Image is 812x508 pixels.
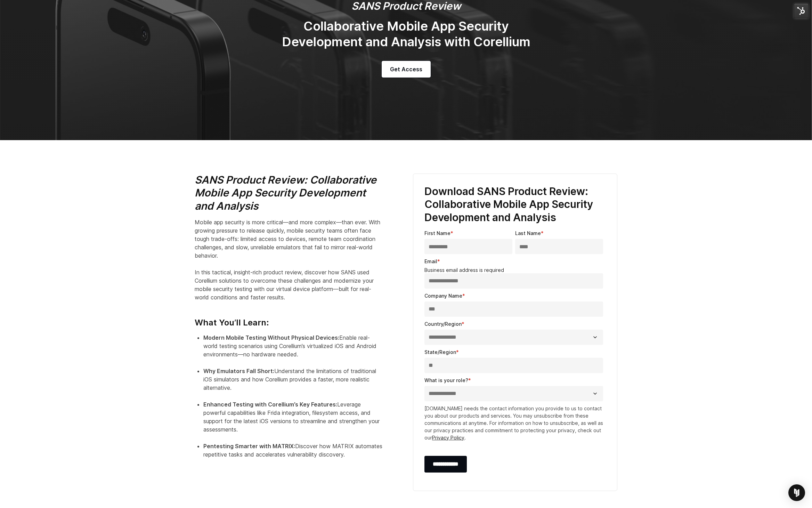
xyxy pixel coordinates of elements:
[203,368,274,374] strong: Why Emulators Fall Short:
[195,307,382,328] h4: What You’ll Learn:
[203,443,295,450] strong: Pentesting Smarter with MATRIX:
[424,349,456,355] span: State/Region
[203,367,382,400] li: Understand the limitations of traditional iOS simulators and how Corellium provides a faster, mor...
[424,293,462,299] span: Company Name
[432,435,464,441] a: Privacy Policy
[424,405,606,441] p: [DOMAIN_NAME] needs the contact information you provide to us to contact you about our products a...
[267,18,545,50] h2: Collaborative Mobile App Security Development and Analysis with Corellium
[382,61,431,78] a: Get Access
[424,185,606,224] h3: Download SANS Product Review: Collaborative Mobile App Security Development and Analysis
[390,65,422,73] span: Get Access
[203,400,382,442] li: Leverage powerful capabilities like Frida integration, filesystem access, and support for the lat...
[203,442,382,467] li: Discover how MATRIX automates repetitive tasks and accelerates vulnerability discovery.
[195,174,376,212] i: SANS Product Review: Collaborative Mobile App Security Development and Analysis
[424,267,606,273] legend: Business email address is required
[424,377,468,383] span: What is your role?
[788,484,805,501] div: Open Intercom Messenger
[794,3,809,18] img: HubSpot Tools Menu Toggle
[515,230,541,236] span: Last Name
[203,401,337,408] strong: Enhanced Testing with Corellium’s Key Features:
[424,321,462,327] span: Country/Region
[203,334,339,341] strong: Modern Mobile Testing Without Physical Devices:
[424,230,450,236] span: First Name
[424,258,437,264] span: Email
[195,218,382,301] p: Mobile app security is more critical—and more complex—than ever. With growing pressure to release...
[203,333,382,367] li: Enable real-world testing scenarios using Corellium’s virtualized iOS and Android environments—no...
